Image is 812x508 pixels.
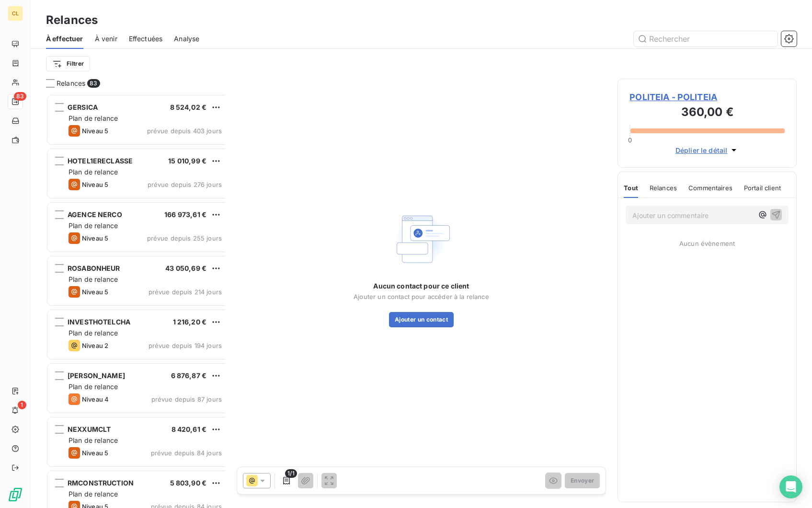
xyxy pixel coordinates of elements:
[151,449,222,457] span: prévue depuis 84 jours
[68,210,122,219] span: AGENCE NERCO
[147,127,222,135] span: prévue depuis 403 jours
[679,240,735,247] span: Aucun évènement
[68,103,98,111] span: GERSICA
[82,127,108,135] span: Niveau 5
[57,79,85,88] span: Relances
[628,136,632,144] span: 0
[629,91,785,104] span: POLITEIA - POLITEIA
[69,382,118,391] span: Plan de relance
[624,184,638,192] span: Tout
[68,264,120,272] span: ROSABONHEUR
[8,487,23,502] img: Logo LeanPay
[69,329,118,337] span: Plan de relance
[82,449,108,457] span: Niveau 5
[95,34,117,44] span: À venir
[149,342,222,349] span: prévue depuis 194 jours
[46,34,83,44] span: À effectuer
[779,475,802,498] div: Open Intercom Messenger
[69,275,118,283] span: Plan de relance
[148,181,222,188] span: prévue depuis 276 jours
[565,473,600,488] button: Envoyer
[82,342,108,349] span: Niveau 2
[69,168,118,176] span: Plan de relance
[151,395,222,403] span: prévue depuis 87 jours
[129,34,163,44] span: Effectuées
[69,490,118,498] span: Plan de relance
[147,234,222,242] span: prévue depuis 255 jours
[69,436,118,444] span: Plan de relance
[634,31,778,46] input: Rechercher
[14,92,26,101] span: 83
[8,6,23,21] div: CL
[46,56,90,71] button: Filtrer
[18,401,26,409] span: 1
[354,293,489,300] span: Ajouter un contact pour accéder à la relance
[170,103,207,111] span: 8 524,02 €
[688,184,732,192] span: Commentaires
[69,221,118,230] span: Plan de relance
[164,210,206,219] span: 166 973,61 €
[675,145,728,155] span: Déplier le détail
[650,184,677,192] span: Relances
[82,181,108,188] span: Niveau 5
[165,264,206,272] span: 43 050,69 €
[389,312,454,327] button: Ajouter un contact
[68,371,125,380] span: [PERSON_NAME]
[87,79,100,88] span: 83
[373,281,469,291] span: Aucun contact pour ce client
[46,12,98,29] h3: Relances
[149,288,222,296] span: prévue depuis 214 jours
[629,104,785,123] h3: 360,00 €
[174,34,199,44] span: Analyse
[8,94,23,109] a: 83
[673,145,742,156] button: Déplier le détail
[285,469,297,478] span: 1/1
[68,425,111,433] span: NEXXUMCLT
[172,425,207,433] span: 8 420,61 €
[170,479,207,487] span: 5 803,90 €
[68,318,130,326] span: INVESTHOTELCHA
[168,157,206,165] span: 15 010,99 €
[82,234,108,242] span: Niveau 5
[744,184,781,192] span: Portail client
[69,114,118,122] span: Plan de relance
[173,318,207,326] span: 1 216,20 €
[390,208,452,270] img: Empty state
[82,395,109,403] span: Niveau 4
[68,479,134,487] span: RMCONSTRUCTION
[171,371,207,380] span: 6 876,87 €
[68,157,133,165] span: HOTEL1ERECLASSE
[82,288,108,296] span: Niveau 5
